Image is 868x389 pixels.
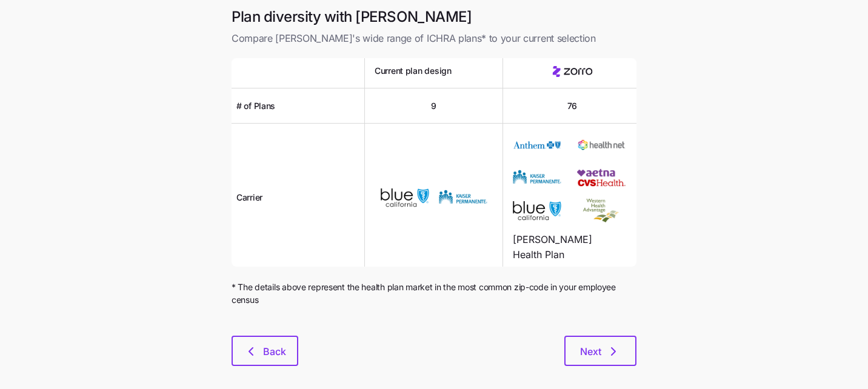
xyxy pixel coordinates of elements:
[567,100,577,112] span: 76
[439,186,487,209] img: Carrier
[577,166,626,189] img: Carrier
[564,336,636,366] button: Next
[381,186,429,209] img: Carrier
[232,31,636,46] span: Compare [PERSON_NAME]'s wide range of ICHRA plans* to your current selection
[577,133,626,156] img: Carrier
[513,232,595,262] span: [PERSON_NAME] Health Plan
[513,199,561,222] img: Carrier
[431,100,436,112] span: 9
[577,199,626,222] img: Carrier
[232,7,636,26] h1: Plan diversity with [PERSON_NAME]
[513,133,561,156] img: Carrier
[232,336,298,366] button: Back
[236,100,275,112] span: # of Plans
[232,281,636,306] span: * The details above represent the health plan market in the most common zip-code in your employee...
[236,191,262,204] span: Carrier
[263,344,286,359] span: Back
[580,344,601,359] span: Next
[375,65,452,77] span: Current plan design
[513,166,561,189] img: Carrier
